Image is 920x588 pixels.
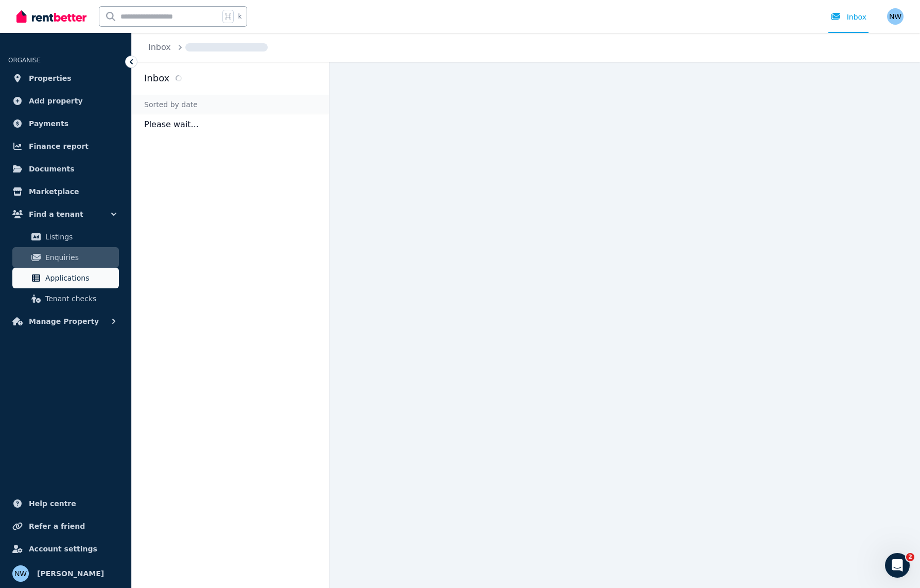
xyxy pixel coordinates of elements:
a: Enquiries [12,247,119,268]
a: Tenant checks [12,288,119,309]
a: Marketplace [8,181,123,202]
a: Documents [8,159,123,179]
div: Sorted by date [132,95,329,114]
span: k [238,12,241,21]
span: Find a tenant [29,208,83,220]
span: Payments [29,117,68,130]
span: Finance report [29,140,89,152]
span: Account settings [29,543,97,555]
span: Refer a friend [29,520,85,532]
img: RentBetter [16,9,86,24]
h2: Inbox [144,71,169,85]
a: Account settings [8,539,123,559]
p: Please wait... [132,114,329,135]
a: Add property [8,91,123,111]
nav: Breadcrumb [132,33,280,62]
iframe: Intercom live chat [885,553,910,578]
span: Enquiries [45,251,115,264]
span: Manage Property [29,315,99,327]
img: Nicole Welch [887,8,904,25]
img: Nicole Welch [12,565,29,582]
span: Help centre [29,497,76,510]
a: Applications [12,268,119,288]
span: 2 [906,553,914,561]
span: Documents [29,163,75,175]
button: Find a tenant [8,204,123,224]
a: Listings [12,227,119,247]
span: [PERSON_NAME] [37,567,104,580]
span: Add property [29,95,83,107]
span: Tenant checks [45,292,115,305]
a: Refer a friend [8,516,123,537]
span: ORGANISE [8,57,41,64]
span: Properties [29,72,72,84]
a: Finance report [8,136,123,157]
span: Applications [45,272,115,284]
a: Properties [8,68,123,89]
button: Manage Property [8,311,123,332]
span: Marketplace [29,185,79,198]
a: Help centre [8,493,123,514]
a: Inbox [148,42,171,52]
a: Payments [8,113,123,134]
div: Inbox [830,12,866,22]
span: Listings [45,231,115,243]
